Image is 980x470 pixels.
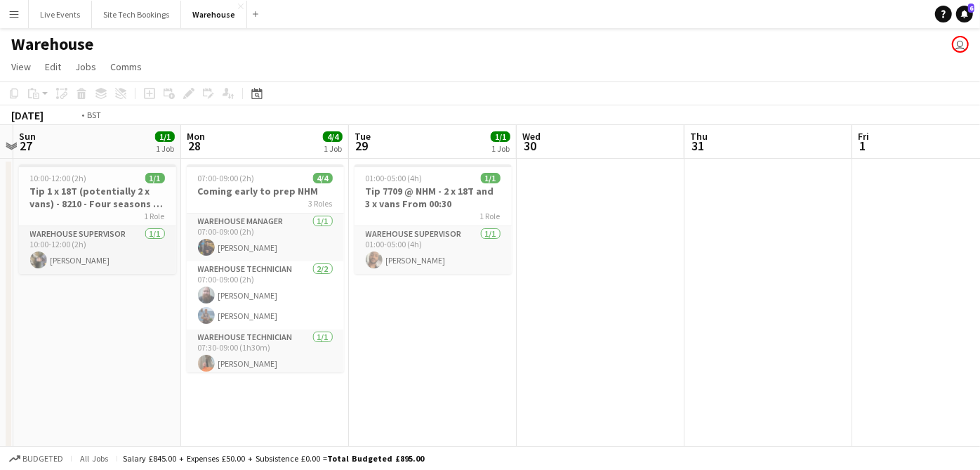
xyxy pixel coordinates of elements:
[69,58,102,76] a: Jobs
[105,58,147,76] a: Comms
[11,60,31,73] span: View
[75,60,96,73] span: Jobs
[87,110,101,120] div: BST
[956,6,973,22] a: 6
[123,453,424,464] div: Salary £845.00 + Expenses £50.00 + Subsistence £0.00 =
[968,4,974,13] span: 6
[92,1,181,28] button: Site Tech Bookings
[45,60,61,73] span: Edit
[7,451,65,466] button: Budgeted
[22,454,63,464] span: Budgeted
[327,453,424,464] span: Total Budgeted £895.00
[11,34,93,55] h1: Warehouse
[181,1,247,28] button: Warehouse
[39,58,67,76] a: Edit
[952,36,969,53] app-user-avatar: Akash Karegoudar
[11,108,44,122] div: [DATE]
[110,60,142,73] span: Comms
[77,453,111,464] span: All jobs
[29,1,92,28] button: Live Events
[6,58,37,76] a: View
